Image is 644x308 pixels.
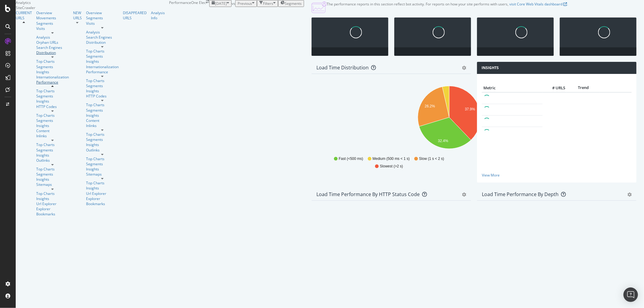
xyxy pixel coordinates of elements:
[623,287,638,302] div: Open Intercom Messenger
[482,173,632,178] a: View More
[36,15,69,21] a: Movements
[86,88,119,94] div: Insights
[86,102,119,107] a: Top Charts
[86,191,119,196] a: Url Explorer
[86,161,119,167] a: Segments
[36,104,69,109] div: HTTP Codes
[425,104,435,108] text: 26.2%
[438,139,448,143] text: 32.4%
[36,21,69,26] div: Segments
[36,88,69,94] a: Top Charts
[86,113,119,118] div: Insights
[36,148,69,153] a: Segments
[285,1,302,6] span: Segments
[36,201,69,206] div: Url Explorer
[36,153,69,158] a: Insights
[86,118,119,123] div: Content
[36,142,69,147] a: Top Charts
[36,206,69,217] a: Explorer Bookmarks
[36,133,69,138] a: Inlinks
[36,59,69,64] a: Top Charts
[36,94,69,99] a: Segments
[36,196,69,201] a: Insights
[86,59,119,64] a: Insights
[327,2,568,7] div: The performance reports in this section reflect bot activity. For reports on how your site perfor...
[86,10,119,15] div: Overview
[16,10,32,21] div: CURRENT URLS
[36,113,69,118] div: Top Charts
[73,10,82,21] a: NEW URLS
[86,148,119,153] a: Outlinks
[36,45,62,50] a: Search Engines
[86,35,112,40] div: Search Engines
[86,137,119,142] a: Segments
[380,164,403,169] span: Slowest (>2 s)
[86,167,119,172] a: Insights
[86,30,119,35] a: Analysis
[86,78,119,83] a: Top Charts
[373,156,410,161] span: Medium (500 ms < 1 s)
[36,182,69,187] a: Sitemaps
[316,84,582,154] svg: A chart.
[86,142,119,147] a: Insights
[316,65,369,71] div: Load Time Distribution
[36,123,69,128] a: Insights
[86,172,119,177] a: Sitemaps
[36,64,69,69] div: Segments
[86,49,119,54] a: Top Charts
[627,192,632,197] div: gear
[419,156,444,161] span: Slow (1 s < 2 s)
[86,69,119,75] a: Performance
[36,75,69,80] div: Internationalization
[86,64,119,69] div: Internationalization
[151,10,165,21] a: Analysis Info
[482,65,499,71] h4: Insights
[238,1,252,6] span: Previous
[86,180,119,186] a: Top Charts
[36,40,69,45] a: Orphan URLs
[36,172,69,177] div: Segments
[312,2,327,13] img: CjTTJyXI.png
[36,177,69,182] a: Insights
[509,2,568,7] a: visit Core Web Vitals dashboard .
[567,84,600,93] th: Trend
[36,167,69,172] a: Top Charts
[36,26,69,31] a: Visits
[123,10,147,21] a: DISAPPEARED URLS
[263,1,273,6] div: Filters
[86,132,119,137] a: Top Charts
[86,196,119,206] a: Explorer Bookmarks
[16,5,169,10] div: SiteCrawler
[339,156,363,161] span: Fast (<500 ms)
[86,94,119,99] div: HTTP Codes
[86,21,119,26] a: Visits
[36,35,69,40] a: Analysis
[316,191,420,197] div: Load Time Performance by HTTP Status Code
[36,118,69,123] div: Segments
